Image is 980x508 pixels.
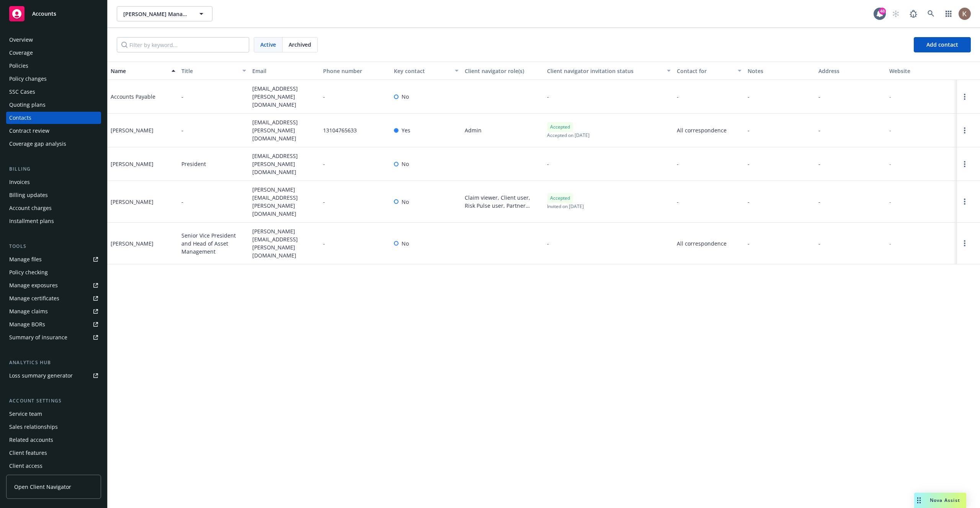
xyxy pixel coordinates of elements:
[9,318,45,331] div: Manage BORs
[748,160,750,168] span: -
[6,292,101,304] a: Manage certificates
[178,62,249,80] button: Title
[32,11,56,17] span: Accounts
[677,93,679,101] span: -
[886,62,957,80] button: Website
[6,397,101,405] div: Account settings
[9,460,42,472] div: Client access
[748,126,750,134] span: -
[6,3,101,24] a: Accounts
[289,41,311,49] span: Archived
[320,62,391,80] button: Phone number
[6,165,101,173] div: Billing
[960,92,969,101] a: Open options
[6,434,101,446] a: Related accounts
[959,8,971,20] img: photo
[252,186,317,218] span: [PERSON_NAME][EMAIL_ADDRESS][PERSON_NAME][DOMAIN_NAME]
[9,305,48,317] div: Manage claims
[6,138,101,150] a: Coverage gap analysis
[9,125,49,137] div: Contract review
[462,62,544,80] button: Client navigator role(s)
[252,118,317,142] span: [EMAIL_ADDRESS][PERSON_NAME][DOMAIN_NAME]
[9,292,59,304] div: Manage certificates
[181,126,183,134] span: -
[260,41,276,49] span: Active
[888,6,903,21] a: Start snowing
[6,73,101,85] a: Policy changes
[748,93,750,101] span: -
[465,67,541,75] div: Client navigator role(s)
[6,243,101,250] div: Tools
[748,67,812,75] div: Notes
[923,6,939,21] a: Search
[9,73,47,85] div: Policy changes
[818,93,820,101] span: -
[108,62,178,80] button: Name
[181,93,183,101] span: -
[402,126,410,134] span: Yes
[677,198,679,206] span: -
[815,62,886,80] button: Address
[6,202,101,214] a: Account charges
[6,112,101,124] a: Contacts
[402,239,409,247] span: No
[6,447,101,459] a: Client features
[123,10,189,18] span: [PERSON_NAME] Management Company
[818,67,883,75] div: Address
[111,93,155,101] div: Accounts Payable
[9,176,30,188] div: Invoices
[6,60,101,72] a: Policies
[465,126,482,134] span: Admin
[9,189,48,201] div: Billing updates
[6,86,101,98] a: SSC Cases
[6,253,101,265] a: Manage files
[117,37,249,52] input: Filter by keyword...
[547,67,662,75] div: Client navigator invitation status
[9,99,46,111] div: Quoting plans
[889,160,891,168] div: -
[914,37,971,52] button: Add contact
[879,8,886,15] div: 48
[748,239,750,247] span: -
[402,198,409,206] span: No
[674,62,745,80] button: Contact for
[9,215,54,227] div: Installment plans
[9,202,52,214] div: Account charges
[906,6,921,21] a: Report a Bug
[6,47,101,59] a: Coverage
[6,460,101,472] a: Client access
[465,194,541,210] div: Claim viewer, Client user, Risk Pulse user, Partner management user, Contract review user, File u...
[181,67,238,75] div: Title
[9,408,42,420] div: Service team
[9,331,67,344] div: Summary of insurance
[252,152,317,176] span: [EMAIL_ADDRESS][PERSON_NAME][DOMAIN_NAME]
[111,126,154,134] div: [PERSON_NAME]
[249,62,320,80] button: Email
[181,198,183,206] span: -
[6,331,101,344] a: Summary of insurance
[252,67,317,75] div: Email
[550,195,570,202] span: Accepted
[9,112,31,124] div: Contacts
[914,493,966,508] button: Nova Assist
[391,62,462,80] button: Key contact
[9,34,33,46] div: Overview
[111,67,167,75] div: Name
[547,132,590,138] span: Accepted on [DATE]
[677,239,742,247] span: All correspondence
[402,93,409,101] span: No
[6,125,101,137] a: Contract review
[6,266,101,278] a: Policy checking
[9,60,28,72] div: Policies
[547,239,549,247] span: -
[111,198,154,206] div: [PERSON_NAME]
[960,126,969,135] a: Open options
[9,370,73,382] div: Loss summary generator
[677,126,742,134] span: All correspondence
[111,239,154,247] div: [PERSON_NAME]
[323,160,325,168] span: -
[9,266,48,278] div: Policy checking
[9,138,66,150] div: Coverage gap analysis
[677,160,679,168] span: -
[181,160,206,168] span: President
